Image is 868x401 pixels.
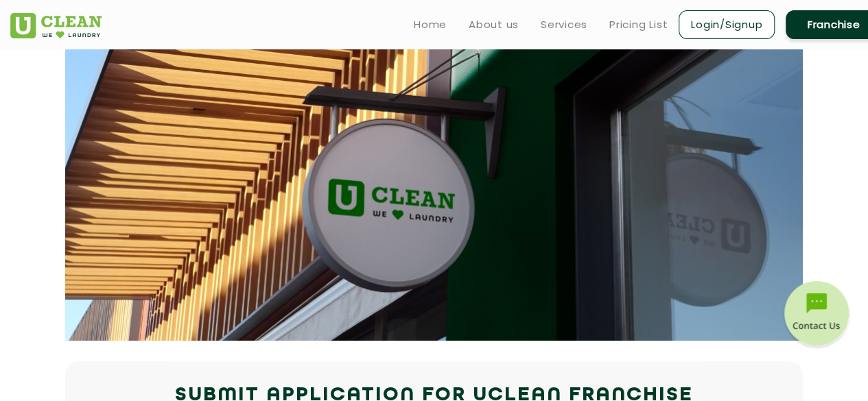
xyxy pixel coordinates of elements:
[414,16,447,33] a: Home
[541,16,587,33] a: Services
[782,281,851,350] img: contact-btn
[679,10,775,39] a: Login/Signup
[469,16,519,33] a: About us
[10,13,102,38] img: UClean Laundry and Dry Cleaning
[609,16,668,33] a: Pricing List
